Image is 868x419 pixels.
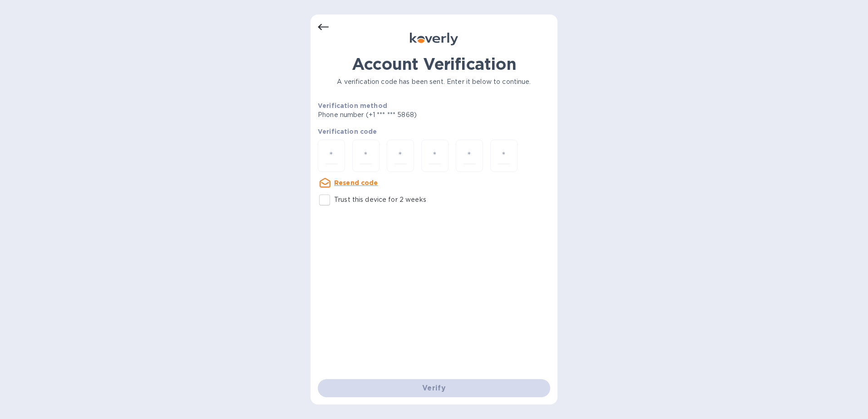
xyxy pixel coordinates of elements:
b: Verification method [318,102,387,109]
h1: Account Verification [318,54,550,73]
p: A verification code has been sent. Enter it below to continue. [318,77,550,87]
p: Trust this device for 2 weeks [334,195,426,205]
p: Verification code [318,127,550,136]
u: Resend code [334,179,378,186]
p: Phone number (+1 *** *** 5868) [318,110,486,120]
